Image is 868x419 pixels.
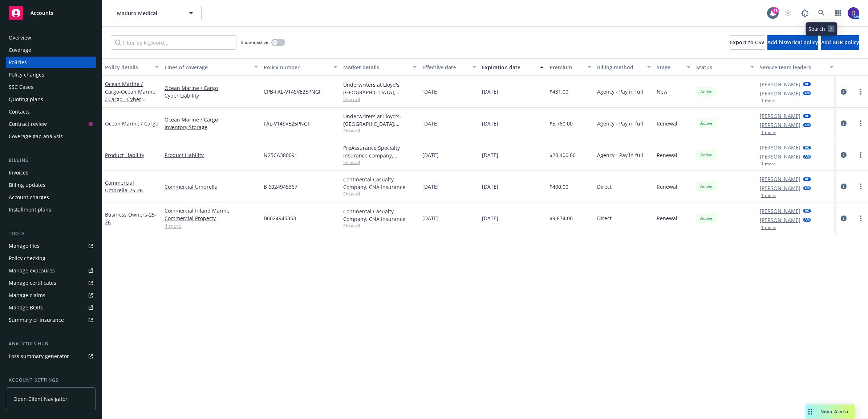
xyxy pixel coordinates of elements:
div: Stage [657,63,682,71]
span: - 25-26 [127,187,143,194]
span: Direct [597,183,612,190]
a: Commercial Umbrella [165,183,258,190]
a: circleInformation [839,214,848,223]
button: Export to CSV [730,35,764,50]
button: Status [693,58,757,76]
button: Stage [654,58,693,76]
button: Add historical policy [767,35,818,50]
a: Cyber Liability [165,92,258,99]
div: Policy checking [9,252,45,264]
a: Inventory Storage [165,123,258,131]
a: Commercial Property [165,214,258,222]
span: Export to CSV [730,39,764,46]
span: Active [699,215,714,222]
span: [DATE] [422,151,439,159]
a: Switch app [831,6,845,20]
div: Billing [6,157,96,164]
button: Premium [547,58,594,76]
span: New [657,88,668,95]
span: B 6024945367 [264,183,297,190]
a: Coverage gap analysis [6,131,96,142]
a: Manage certificates [6,277,96,289]
a: Policy checking [6,252,96,264]
span: Show all [343,191,417,197]
a: Report a Bug [798,6,812,20]
a: [PERSON_NAME] [760,112,800,120]
span: [DATE] [482,214,498,222]
a: SSC Cases [6,81,96,93]
a: Billing updates [6,179,96,191]
input: Filter by keyword... [111,35,236,50]
div: SSC Cases [9,81,33,93]
span: Show all [343,159,417,165]
div: Manage claims [9,289,45,301]
div: Expiration date [482,63,536,71]
a: Quoting plans [6,94,96,105]
button: 1 more [761,225,776,230]
button: Policy details [102,58,162,76]
a: circleInformation [839,87,848,96]
div: Manage files [9,240,40,252]
span: B6024945353 [264,214,296,222]
a: [PERSON_NAME] [760,90,800,97]
a: [PERSON_NAME] [760,144,800,151]
div: Premium [549,63,583,71]
a: Loss summary generator [6,350,96,362]
span: Open Client Navigator [13,395,68,403]
span: Agency - Pay in full [597,120,643,127]
span: $400.00 [549,183,568,190]
div: Analytics hub [6,340,96,348]
span: [DATE] [482,120,498,127]
a: [PERSON_NAME] [760,207,800,215]
div: Policy changes [9,69,44,81]
span: Direct [597,214,612,222]
a: Search [814,6,829,20]
div: Contacts [9,106,30,118]
div: Account charges [9,192,49,203]
div: Loss summary generator [9,350,69,362]
div: Manage exposures [9,265,55,276]
div: Manage certificates [9,277,56,289]
div: Coverage gap analysis [9,131,63,142]
span: Manage exposures [6,265,96,276]
span: [DATE] [422,88,439,95]
span: Agency - Pay in full [597,88,643,95]
a: Product Liability [105,152,144,159]
div: Quoting plans [9,94,43,105]
span: Show inactive [241,39,268,45]
a: Invoices [6,167,96,178]
button: 1 more [761,99,776,103]
span: [DATE] [422,120,439,127]
div: Billing method [597,63,643,71]
a: Commercial Inland Marine [165,207,258,214]
a: Ocean Marine / Cargo [105,120,158,127]
div: Coverage [9,44,31,56]
a: 4 more [165,222,258,230]
div: Summary of insurance [9,314,64,326]
span: Renewal [657,214,677,222]
span: Nova Assist [820,408,849,415]
a: Product Liability [165,151,258,159]
a: Commercial Umbrella [105,179,143,194]
a: Coverage [6,44,96,56]
button: Expiration date [479,58,547,76]
span: CPB-FAL-V14SVE25PNGF [264,88,321,95]
a: Policies [6,57,96,68]
a: Manage files [6,240,96,252]
span: N25CA380091 [264,151,297,159]
a: more [856,87,865,96]
a: Ocean Marine / Cargo [105,81,155,110]
div: Policies [9,57,27,68]
button: Policy number [261,58,340,76]
a: Manage claims [6,289,96,301]
div: Service team leaders [760,63,826,71]
div: Continental Casualty Company, CNA Insurance [343,176,417,191]
div: Installment plans [9,204,51,215]
button: Effective date [419,58,479,76]
span: [DATE] [482,151,498,159]
a: [PERSON_NAME] [760,175,800,183]
span: Active [699,152,714,158]
span: Show all [343,223,417,229]
div: Lines of coverage [165,63,250,71]
a: Manage BORs [6,302,96,313]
